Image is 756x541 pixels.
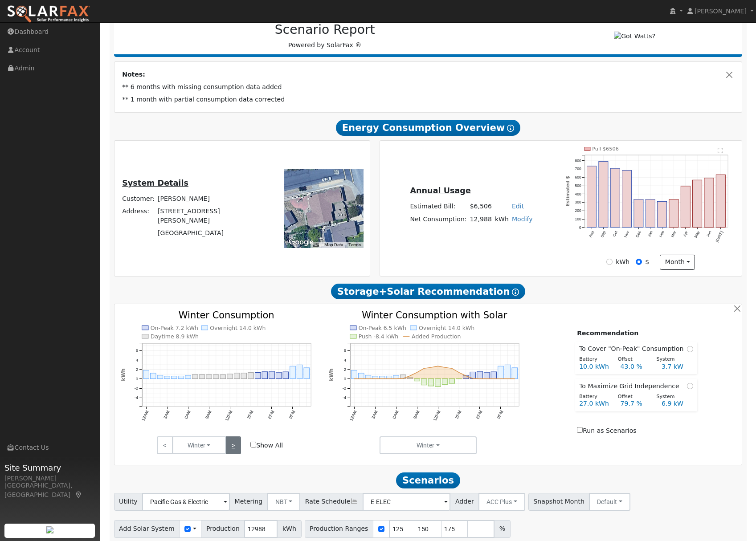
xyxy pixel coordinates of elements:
[472,378,474,379] circle: onclick=""
[512,203,524,210] a: Edit
[599,161,608,227] rect: onclick=""
[577,426,636,435] label: Run as Scenarios
[388,378,390,379] circle: onclick=""
[381,378,383,379] circle: onclick=""
[468,213,493,226] td: 12,988
[477,371,483,378] rect: onclick=""
[288,410,296,419] text: 9PM
[135,348,138,353] text: 6
[367,378,369,379] circle: onclick=""
[575,191,581,196] text: 400
[432,410,441,422] text: 12PM
[324,242,343,248] button: Map Data
[682,230,689,237] text: Apr
[409,375,411,377] circle: onclick=""
[409,200,468,213] td: Estimated Bill:
[589,493,630,511] button: Default
[484,372,490,378] rect: onclick=""
[610,168,620,228] rect: onclick=""
[348,242,361,247] a: Terms (opens in new tab)
[491,372,497,379] rect: onclick=""
[400,374,406,378] rect: onclick=""
[297,365,302,378] rect: onclick=""
[635,230,642,238] text: Dec
[386,376,392,378] rect: onclick=""
[421,378,427,385] rect: onclick=""
[4,481,95,500] div: [GEOGRAPHIC_DATA], [GEOGRAPHIC_DATA]
[623,230,630,238] text: Nov
[695,8,747,15] span: [PERSON_NAME]
[694,230,701,238] text: May
[579,225,581,230] text: 0
[575,399,616,408] div: 27.0 kWh
[652,356,691,363] div: System
[192,374,198,378] rect: onclick=""
[201,520,245,538] span: Production
[575,158,581,163] text: 800
[123,22,527,37] h2: Scenario Report
[416,371,418,373] circle: onclick=""
[135,357,138,362] text: 4
[134,386,138,390] text: -2
[396,472,460,488] span: Scenarios
[121,205,156,227] td: Address:
[634,199,643,227] rect: onclick=""
[588,230,595,238] text: Aug
[409,213,468,226] td: Net Consumption:
[575,362,616,371] div: 10.0 kWh
[135,376,138,381] text: 0
[645,257,649,267] label: $
[470,372,476,378] rect: onclick=""
[114,493,143,511] span: Utility
[507,125,514,132] i: Show Help
[359,333,399,340] text: Push -8.4 kWh
[575,217,581,221] text: 100
[414,378,420,381] rect: onclick=""
[121,193,156,205] td: Customer:
[468,200,493,213] td: $6,506
[435,378,441,386] rect: onclick=""
[250,442,256,447] input: Show All
[121,81,736,94] td: ** 6 months with missing consumption data added
[143,370,149,378] rect: onclick=""
[579,382,683,391] span: To Maximize Grid Independence
[660,255,695,270] button: month
[343,386,346,390] text: -2
[423,367,425,369] circle: onclick=""
[250,441,283,450] label: Show All
[224,410,233,422] text: 12PM
[213,374,219,378] rect: onclick=""
[575,356,613,363] div: Battery
[587,166,597,228] rect: onclick=""
[451,367,453,369] circle: onclick=""
[262,371,268,378] rect: onclick=""
[613,393,652,401] div: Offset
[344,366,346,371] text: 2
[413,410,421,419] text: 9AM
[512,289,519,296] i: Show Help
[210,324,266,331] text: Overnight 14.0 kWh
[267,493,301,511] button: NBT
[122,179,188,187] u: System Details
[267,410,275,419] text: 6PM
[463,375,469,379] rect: onclick=""
[636,259,642,265] input: $
[359,324,406,331] text: On-Peak 6.5 kWh
[46,526,53,533] img: retrieve
[507,378,509,379] circle: onclick=""
[498,366,504,378] rect: onclick=""
[379,376,385,378] rect: onclick=""
[458,371,460,373] circle: onclick=""
[179,310,274,321] text: Winter Consumption
[493,378,495,379] circle: onclick=""
[178,376,184,378] rect: onclick=""
[652,393,691,401] div: System
[305,520,373,538] span: Production Ranges
[486,378,488,379] circle: onclick=""
[392,410,400,419] text: 6AM
[412,333,461,340] text: Added Production
[658,230,665,238] text: Feb
[715,230,724,243] text: [DATE]
[622,170,632,227] rect: onclick=""
[204,410,212,419] text: 9AM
